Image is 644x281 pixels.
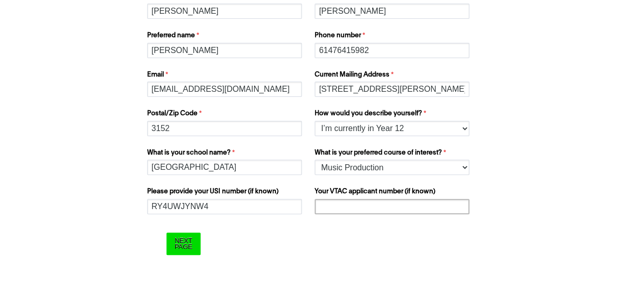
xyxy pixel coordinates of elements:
[147,160,302,175] input: What is your school name?
[315,121,469,136] select: How would you describe yourself?
[147,43,302,58] input: Preferred name
[147,4,302,19] input: First name
[147,199,302,214] input: Please provide your USI number (if known)
[147,187,304,199] label: Please provide your USI number (if known)
[147,148,304,160] label: What is your school name?
[315,70,472,82] label: Current Mailing Address
[147,121,302,136] input: Postal/Zip Code
[315,199,469,214] input: Your VTAC applicant number (if known)
[315,187,472,199] label: Your VTAC applicant number (if known)
[147,31,304,43] label: Preferred name
[315,43,469,58] input: Phone number
[315,82,469,97] input: Current Mailing Address
[147,82,302,97] input: Email
[315,109,472,121] label: How would you describe yourself?
[315,31,472,43] label: Phone number
[147,70,304,82] label: Email
[315,4,469,19] input: Last name
[315,148,472,160] label: What is your preferred course of interest?
[315,160,469,175] select: What is your preferred course of interest?
[166,233,201,254] input: Next Page
[147,109,304,121] label: Postal/Zip Code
